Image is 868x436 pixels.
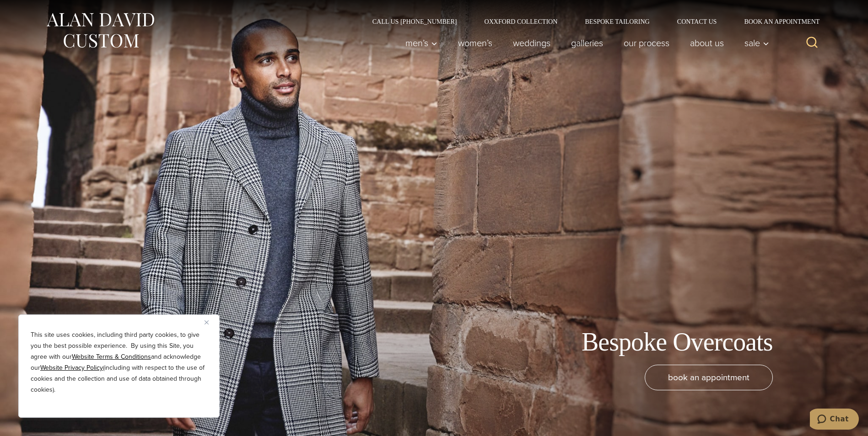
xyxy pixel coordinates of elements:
[502,34,561,52] a: weddings
[663,18,731,25] a: Contact Us
[205,320,209,324] img: Close
[72,352,151,362] a: Website Terms & Conditions
[447,34,502,52] a: Women’s
[810,409,859,431] iframe: Opens a widget where you can chat to one of our agents
[470,18,571,25] a: Oxxford Collection
[359,18,823,25] nav: Secondary Navigation
[40,363,103,372] a: Website Privacy Policy
[613,34,679,52] a: Our Process
[359,18,471,25] a: Call Us [PHONE_NUMBER]
[679,34,734,52] a: About Us
[668,371,749,384] span: book an appointment
[734,34,774,52] button: Sale sub menu toggle
[561,34,613,52] a: Galleries
[645,365,773,390] a: book an appointment
[45,10,155,51] img: Alan David Custom
[730,18,823,25] a: Book an Appointment
[205,317,216,328] button: Close
[395,34,447,52] button: Men’s sub menu toggle
[31,330,207,395] p: This site uses cookies, including third party cookies, to give you the best possible experience. ...
[571,18,663,25] a: Bespoke Tailoring
[395,34,774,52] nav: Primary Navigation
[582,327,773,357] h1: Bespoke Overcoats
[801,32,823,54] button: View Search Form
